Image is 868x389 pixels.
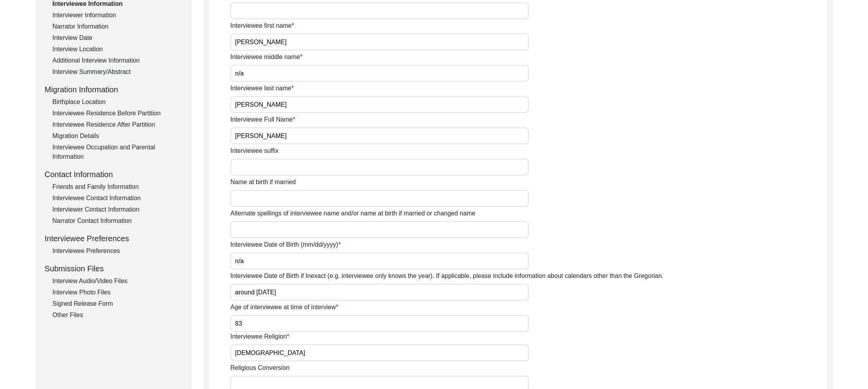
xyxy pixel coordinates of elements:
div: Interview Summary/Abstract [52,67,182,77]
div: Additional Interview Information [52,56,182,65]
label: Interviewee Date of Birth if Inexact (e.g. interviewee only knows the year). If applicable, pleas... [230,271,663,281]
div: Interviewee Occupation and Parental Information [52,143,182,161]
label: Interviewee last name [230,84,294,93]
div: Friends and Family Information [52,182,182,192]
div: Narrator Information [52,22,182,31]
label: Age of interviewee at time of interview [230,303,338,312]
div: Narrator Contact Information [52,216,182,226]
div: Interviewee Residence Before Partition [52,109,182,118]
label: Alternate spellings of interviewee name and/or name at birth if married or changed name [230,209,475,218]
div: Interview Audio/Video Files [52,276,182,286]
div: Other Files [52,310,182,320]
label: Interviewee Religion [230,332,289,341]
label: Interviewee first name [230,21,294,30]
div: Interview Date [52,33,182,43]
div: Submission Files [45,263,182,274]
div: Birthplace Location [52,97,182,107]
div: Interview Location [52,45,182,54]
div: Interviewer Contact Information [52,205,182,214]
div: Interview Photo Files [52,288,182,297]
div: Interviewer Information [52,11,182,20]
label: Name at birth if married [230,177,296,187]
div: Interviewee Contact Information [52,194,182,203]
div: Interviewee Residence After Partition [52,120,182,129]
div: Interviewee Preferences [52,246,182,256]
label: Interviewee Date of Birth (mm/dd/yyyy) [230,240,341,249]
div: Migration Information [45,84,182,95]
div: Signed Release Form [52,299,182,308]
div: Contact Information [45,169,182,180]
div: Migration Details [52,131,182,141]
label: Interviewee middle name [230,52,302,62]
label: Religious Conversion [230,363,289,373]
div: Interviewee Preferences [45,233,182,244]
label: Interviewee Full Name [230,115,295,124]
label: Interviewee suffix [230,146,279,156]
